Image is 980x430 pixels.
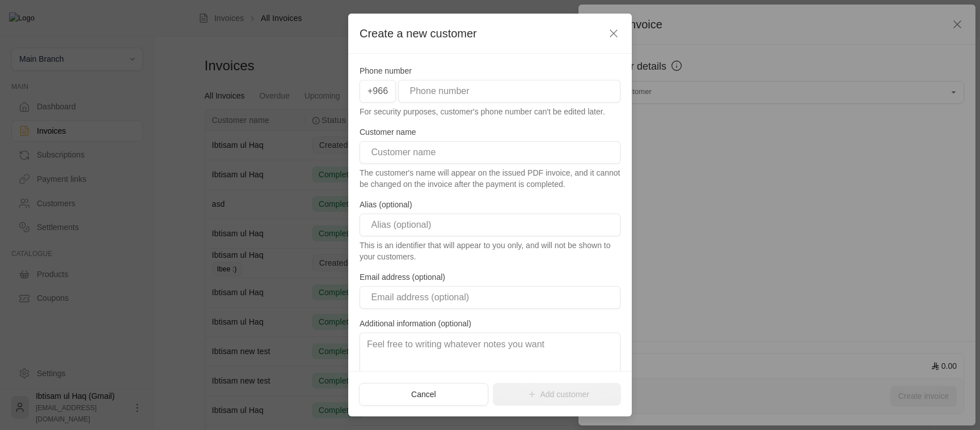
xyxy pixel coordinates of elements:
label: Alias (optional) [360,199,412,210]
span: +966 [360,80,396,103]
div: The customer's name will appear on the issued PDF invoice, and it cannot be changed on the invoic... [360,167,620,190]
label: Customer name [360,126,416,138]
input: Phone number [398,80,620,103]
label: Email address (optional) [360,271,445,283]
label: Additional information (optional) [360,318,471,329]
input: Alias (optional) [360,214,620,236]
input: Customer name [360,141,620,164]
label: Phone number [360,65,412,76]
button: Cancel [359,383,488,406]
span: Create a new customer [360,25,477,42]
div: This is an identifier that will appear to you only, and will not be shown to your customers. [360,240,620,262]
div: For security purposes, customer's phone number can't be edited later. [360,106,620,117]
input: Email address (optional) [360,286,620,309]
